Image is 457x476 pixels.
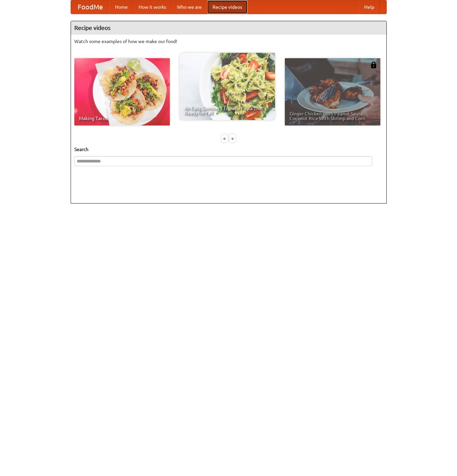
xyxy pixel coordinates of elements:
span: An Easy, Summery Tomato Pasta That's Ready for Fall [184,106,270,115]
h4: Recipe videos [71,21,386,35]
a: FoodMe [71,0,110,14]
a: Help [359,0,380,14]
h5: Search [74,146,383,153]
a: Recipe videos [207,0,247,14]
a: Making Tacos [74,58,170,125]
img: 483408.png [370,62,377,68]
div: « [222,134,228,143]
span: Making Tacos [79,116,165,121]
p: Watch some examples of how we make our food! [74,38,383,45]
a: An Easy, Summery Tomato Pasta That's Ready for Fall [180,53,275,120]
a: Home [110,0,133,14]
div: » [229,134,235,143]
a: Who we are [172,0,207,14]
a: How it works [133,0,172,14]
